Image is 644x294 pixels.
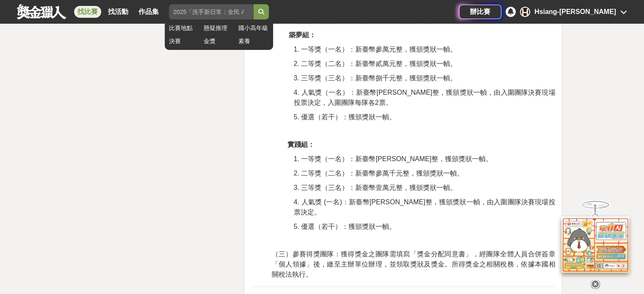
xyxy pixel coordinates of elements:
[293,184,457,191] span: 3. 三等獎（三名）：新臺幣壹萬元整，獲頒獎狀一幀。
[169,4,254,19] input: 2025「洗手新日常：全民 ALL IN」洗手歌全台徵選
[293,170,464,177] span: 2. 二等獎（二名）：新臺幣參萬千元整，獲頒獎狀一幀。
[169,24,199,33] a: 比賽地點
[169,37,199,46] a: 決賽
[105,6,132,18] a: 找活動
[293,198,555,216] span: 4. 人氣獎 (一名)：新臺幣[PERSON_NAME]整，獲頒獎狀一幀，由入圍團隊決賽現場投票決定。
[287,141,314,148] strong: 實踐組：
[293,223,396,230] span: 5. 優選（若干）：獲頒獎狀一幀。
[135,6,162,18] a: 作品集
[293,113,396,121] span: 5. 優選（若干）：獲頒獎狀一幀。
[204,24,234,33] a: 懸疑推理
[459,5,501,19] a: 辦比賽
[293,46,457,53] span: 1. 一等獎（一名）：新臺幣參萬元整，獲頒獎狀一幀。
[561,217,629,273] img: d2146d9a-e6f6-4337-9592-8cefde37ba6b.png
[204,37,234,46] a: 金獎
[289,31,316,38] strong: 築夢組：
[74,6,101,18] a: 找比賽
[293,74,457,82] span: 3. 三等獎（三名）：新臺幣捌千元整，獲頒獎狀一幀。
[293,60,457,67] span: 2. 二等獎（二名）：新臺幣貳萬元整，獲頒獎狀一幀。
[293,155,492,162] span: 1. 一等獎（一名）：新臺幣[PERSON_NAME]整，獲頒獎狀一幀。
[238,37,269,46] a: 素養
[293,89,555,106] span: 4. 人氣獎（一名）：新臺幣[PERSON_NAME]整，獲頒獎狀一幀，由入圍團隊決賽現場投票決定，入圍團隊每隊各2票。
[238,24,269,33] a: 國小高年級
[520,7,530,17] div: H
[271,250,555,278] span: （三）參賽得獎團隊：獲得獎金之團隊需填寫「獎金分配同意書」，經團隊全體人員合併簽章「個人領據」後，繳至主辦單位辦理，並領取獎狀及獎金。所得獎金之相關稅務，依據本國相關稅法執行。
[534,7,616,17] div: Hsiang-[PERSON_NAME]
